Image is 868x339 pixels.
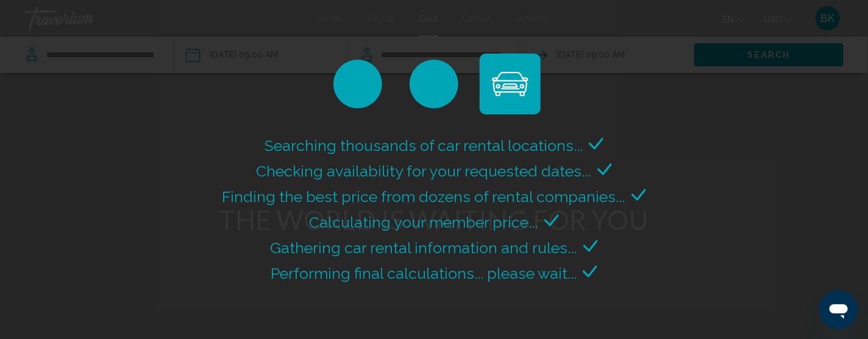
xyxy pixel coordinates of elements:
[257,162,591,180] span: Checking availability for your requested dates...
[265,136,583,155] span: Searching thousands of car rental locations...
[310,213,538,231] span: Calculating your member price...
[819,290,858,329] iframe: Button to launch messaging window
[271,239,577,257] span: Gathering car rental information and rules...
[222,187,625,206] span: Finding the best price from dozens of rental companies...
[271,264,577,282] span: Performing final calculations... please wait...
